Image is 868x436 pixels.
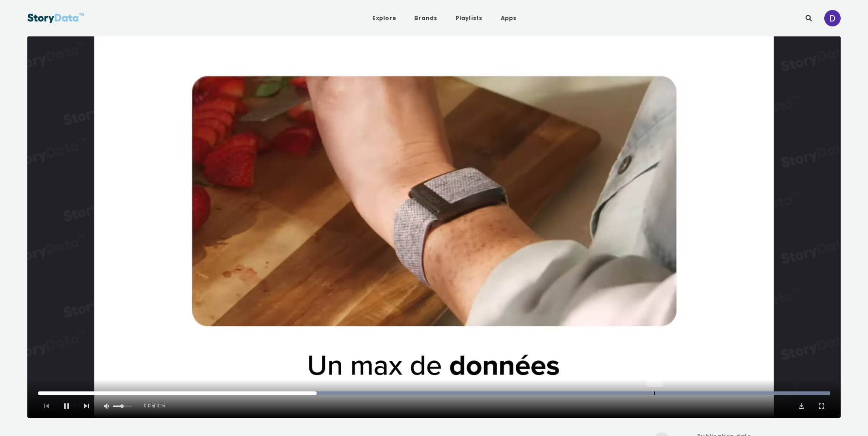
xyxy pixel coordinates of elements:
button: Download [797,401,806,411]
a: Explore [365,10,403,26]
div: Video Player [27,36,841,418]
span: 0:05 [144,399,154,413]
button: Pause [62,401,71,411]
button: Next Asset [82,401,91,411]
button: Mute [102,401,111,411]
a: Playlists [448,10,490,26]
img: ACg8ocKzwPDiA-G5ZA1Mflw8LOlJAqwuiocHy5HQ8yAWPW50gy9RiA=s96-c [824,10,841,26]
a: Apps [493,10,524,26]
a: Brands [407,10,444,26]
span: 0:15 [156,399,165,413]
button: Fullscreen [817,401,826,411]
div: Progress Bar [38,391,830,395]
img: StoryData Logo [27,10,85,26]
div: Volume Level [113,406,132,407]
